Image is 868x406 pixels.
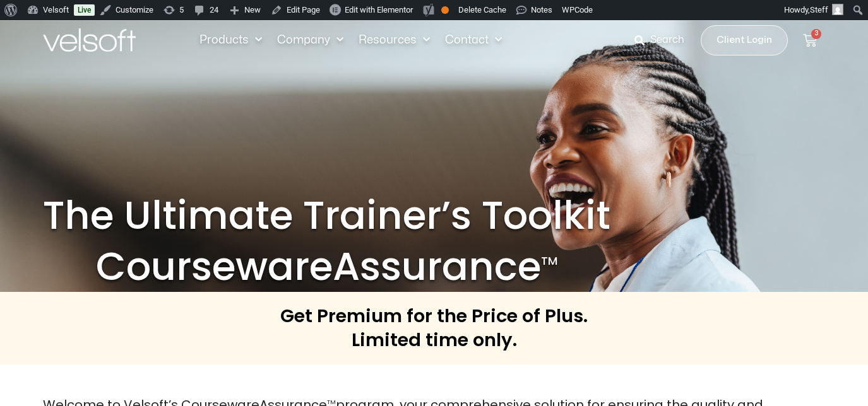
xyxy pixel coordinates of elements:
[192,33,270,47] a: ProductsMenu Toggle
[345,5,413,14] span: Edit with Elementor
[788,26,832,55] a: 3
[650,32,684,49] span: Search
[811,29,821,39] span: 3
[437,33,509,47] a: ContactMenu Toggle
[74,4,95,16] a: Live
[351,33,437,47] a: ResourcesMenu Toggle
[280,304,588,352] h2: Get Premium for the Price of Plus. Limited time only.
[810,5,828,14] span: Steff
[43,190,611,292] h2: The Ultimate Trainer’s Toolkit CoursewareAssurance
[327,398,336,406] span: TM
[192,33,509,47] nav: Menu
[441,6,449,14] div: OK
[701,25,788,55] a: Client Login
[541,253,557,269] font: TM
[716,32,772,49] span: Client Login
[270,33,351,47] a: CompanyMenu Toggle
[634,30,693,51] a: Search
